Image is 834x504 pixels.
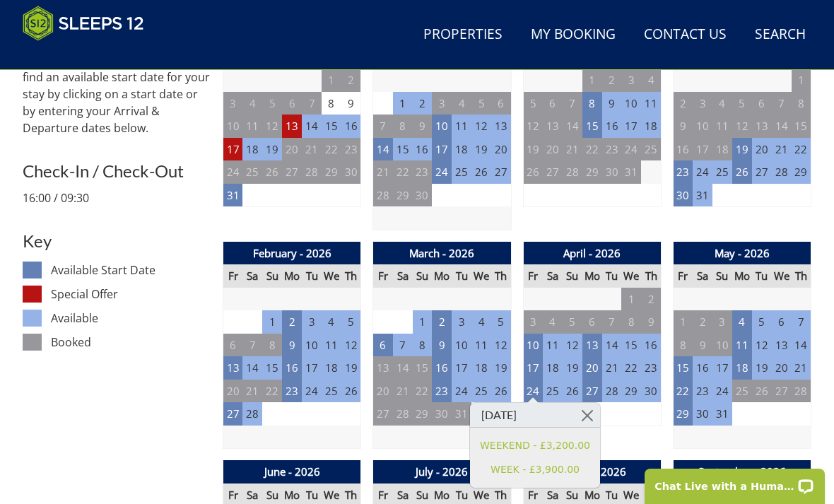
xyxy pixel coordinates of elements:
[23,6,144,41] img: Sleeps 12
[543,380,563,403] td: 25
[242,356,262,380] td: 14
[635,459,834,504] iframe: LiveChat chat widget
[432,310,452,334] td: 2
[282,380,302,403] td: 23
[543,160,563,184] td: 27
[223,334,243,357] td: 6
[523,92,543,115] td: 5
[641,115,661,138] td: 18
[673,160,693,184] td: 23
[491,380,511,403] td: 26
[491,115,511,138] td: 13
[393,92,413,115] td: 1
[693,380,712,403] td: 23
[563,92,582,115] td: 7
[341,69,361,92] td: 2
[673,334,693,357] td: 8
[471,334,491,357] td: 11
[432,402,452,426] td: 30
[582,92,602,115] td: 8
[712,160,732,184] td: 25
[693,310,712,334] td: 2
[582,138,602,161] td: 22
[282,310,302,334] td: 2
[480,462,590,477] a: WEEK - £3,900.00
[282,92,302,115] td: 6
[432,160,452,184] td: 24
[413,184,433,207] td: 30
[322,92,341,115] td: 8
[602,380,622,403] td: 28
[543,356,563,380] td: 18
[432,92,452,115] td: 3
[772,160,792,184] td: 28
[20,21,160,33] p: Chat Live with a Human!
[471,310,491,334] td: 4
[282,138,302,161] td: 20
[373,334,393,357] td: 6
[712,115,732,138] td: 11
[772,138,792,161] td: 21
[673,310,693,334] td: 1
[322,334,341,357] td: 11
[523,115,543,138] td: 12
[673,92,693,115] td: 2
[413,310,433,334] td: 1
[491,92,511,115] td: 6
[393,380,413,403] td: 21
[471,356,491,380] td: 18
[413,138,433,161] td: 16
[242,402,262,426] td: 28
[712,334,732,357] td: 10
[602,115,622,138] td: 16
[693,138,712,161] td: 17
[223,356,243,380] td: 13
[772,264,792,288] th: We
[563,380,582,403] td: 26
[223,242,361,265] th: February - 2026
[732,115,752,138] td: 12
[749,19,811,51] a: Search
[491,310,511,334] td: 5
[23,189,211,206] p: 16:00 / 09:30
[582,264,602,288] th: Mo
[341,138,361,161] td: 23
[752,310,772,334] td: 5
[393,264,413,288] th: Sa
[393,115,413,138] td: 8
[242,264,262,288] th: Sa
[712,138,732,161] td: 18
[523,334,543,357] td: 10
[563,334,582,357] td: 12
[563,310,582,334] td: 5
[302,92,322,115] td: 7
[491,160,511,184] td: 27
[471,138,491,161] td: 19
[282,334,302,357] td: 9
[393,138,413,161] td: 15
[163,18,180,35] button: Open LiveChat chat widget
[23,52,211,136] p: You can browse the calendar to find an available start date for your stay by clicking on a start ...
[523,242,661,265] th: April - 2026
[51,334,211,351] dd: Booked
[602,160,622,184] td: 30
[602,69,622,92] td: 2
[452,402,471,426] td: 31
[732,160,752,184] td: 26
[470,403,600,428] h3: [DATE]
[543,92,563,115] td: 6
[242,115,262,138] td: 11
[302,115,322,138] td: 14
[641,138,661,161] td: 25
[413,402,433,426] td: 29
[752,380,772,403] td: 26
[772,334,792,357] td: 13
[393,402,413,426] td: 28
[563,160,582,184] td: 28
[582,356,602,380] td: 20
[373,380,393,403] td: 20
[341,160,361,184] td: 30
[223,184,243,207] td: 31
[262,356,282,380] td: 15
[641,380,661,403] td: 30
